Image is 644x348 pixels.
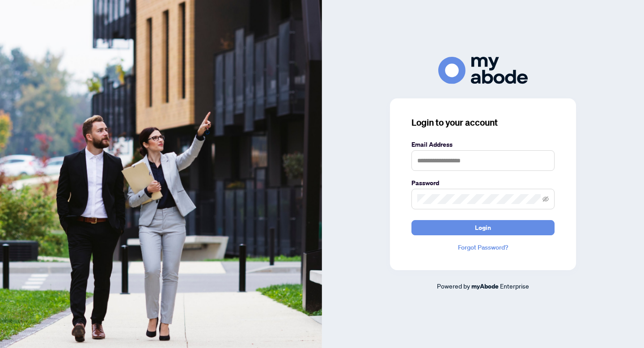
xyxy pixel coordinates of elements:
[438,57,528,84] img: ma-logo
[411,116,555,129] h3: Login to your account
[475,221,491,235] span: Login
[471,281,499,291] a: myAbode
[411,140,555,149] label: Email Address
[411,178,555,188] label: Password
[542,196,549,202] span: eye-invisible
[411,242,555,252] a: Forgot Password?
[500,282,529,290] span: Enterprise
[411,220,555,235] button: Login
[437,282,470,290] span: Powered by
